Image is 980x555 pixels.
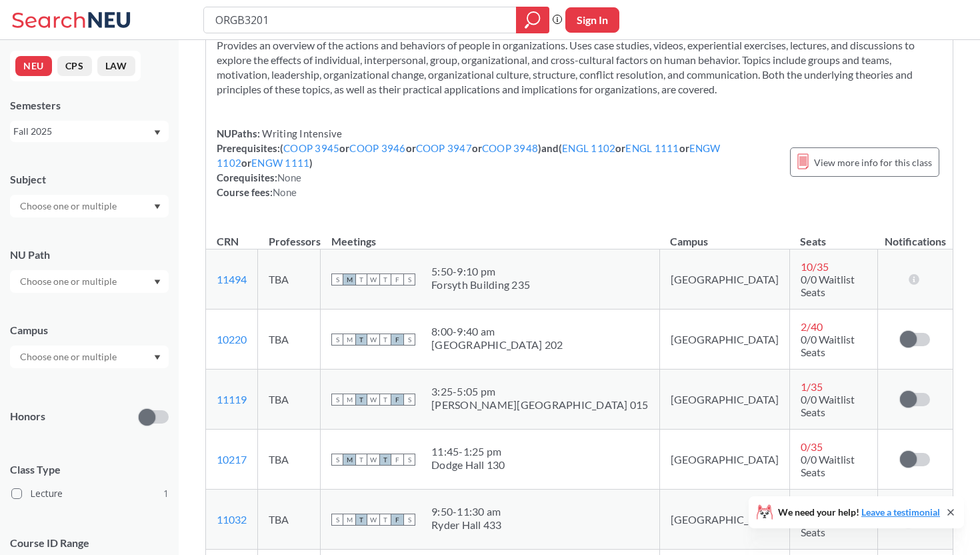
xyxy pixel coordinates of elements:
span: 0/0 Waitlist Seats [801,453,855,478]
span: T [355,273,367,286]
svg: Dropdown arrow [154,280,161,285]
a: COOP 3948 [482,142,538,154]
div: 8:00 - 9:40 am [431,325,563,338]
div: Campus [10,323,169,338]
span: T [355,394,367,406]
td: TBA [258,490,321,550]
span: F [391,334,403,346]
div: Semesters [10,98,169,113]
div: magnifying glass [516,7,549,33]
th: Campus [659,221,789,249]
span: S [331,514,343,526]
span: M [343,394,355,406]
td: [GEOGRAPHIC_DATA] [659,490,789,550]
button: LAW [97,56,135,76]
span: W [367,454,379,466]
button: CPS [57,56,92,76]
span: T [379,273,391,286]
span: 2 / 40 [801,320,823,333]
div: 9:50 - 11:30 am [431,505,502,518]
span: M [343,334,355,346]
div: [GEOGRAPHIC_DATA] 202 [431,338,563,352]
span: 0/0 Waitlist Seats [801,273,855,298]
span: None [273,186,297,198]
span: 1 [163,486,169,501]
span: W [367,273,379,286]
div: NU Path [10,247,169,262]
input: Choose one or multiple [13,349,125,365]
a: 11119 [217,393,247,406]
svg: Dropdown arrow [154,204,161,209]
th: Meetings [321,221,660,249]
a: 11032 [217,513,247,526]
div: Dodge Hall 130 [431,458,505,472]
td: [GEOGRAPHIC_DATA] [659,430,789,490]
th: Professors [258,221,321,249]
div: Dropdown arrow [10,346,169,368]
a: 10220 [217,333,247,346]
span: F [391,514,403,526]
span: F [391,454,403,466]
td: [GEOGRAPHIC_DATA] [659,370,789,430]
td: TBA [258,310,321,370]
td: TBA [258,249,321,310]
span: S [331,273,343,286]
span: 0/0 Waitlist Seats [801,333,855,358]
td: TBA [258,430,321,490]
input: Class, professor, course number, "phrase" [214,9,507,31]
span: T [355,334,367,346]
span: View more info for this class [814,154,932,171]
a: ENGW 1111 [251,157,309,169]
div: 11:45 - 1:25 pm [431,445,505,458]
span: S [403,273,415,286]
svg: magnifying glass [525,11,541,29]
span: Class Type [10,462,169,477]
a: Leave a testimonial [861,506,940,518]
a: 10217 [217,453,247,466]
button: Sign In [565,7,619,33]
td: [GEOGRAPHIC_DATA] [659,249,789,310]
div: 5:50 - 9:10 pm [431,265,530,278]
a: ENGW 1102 [217,142,721,169]
span: 1 / 35 [801,380,823,393]
svg: Dropdown arrow [154,130,161,135]
span: 10 / 35 [801,260,829,273]
svg: Dropdown arrow [154,355,161,360]
span: T [379,454,391,466]
a: COOP 3947 [416,142,472,154]
a: 11494 [217,273,247,286]
span: W [367,394,379,406]
td: [GEOGRAPHIC_DATA] [659,310,789,370]
div: Fall 2025Dropdown arrow [10,121,169,142]
div: NUPaths: Prerequisites: ( or or or ) and ( or or or ) Corequisites: Course fees: [217,126,777,199]
span: S [331,454,343,466]
a: COOP 3945 [283,142,339,154]
span: S [403,394,415,406]
span: None [277,171,301,183]
div: 3:25 - 5:05 pm [431,385,649,398]
span: T [355,514,367,526]
div: Dropdown arrow [10,270,169,293]
th: Seats [789,221,878,249]
p: Course ID Range [10,536,169,551]
a: ENGL 1102 [562,142,615,154]
a: COOP 3946 [349,142,405,154]
section: Provides an overview of the actions and behaviors of people in organizations. Uses case studies, ... [217,38,942,97]
span: M [343,273,355,286]
span: Writing Intensive [260,127,343,139]
td: TBA [258,370,321,430]
span: T [355,454,367,466]
input: Choose one or multiple [13,198,125,214]
a: ENGL 1111 [625,142,679,154]
div: Ryder Hall 433 [431,518,502,532]
span: S [403,514,415,526]
th: Notifications [878,221,953,249]
span: T [379,394,391,406]
span: F [391,394,403,406]
span: 0/0 Waitlist Seats [801,393,855,418]
div: Fall 2025 [13,124,153,139]
div: [PERSON_NAME][GEOGRAPHIC_DATA] 015 [431,398,649,412]
div: Dropdown arrow [10,195,169,217]
span: 0 / 35 [801,440,823,453]
button: NEU [15,56,52,76]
